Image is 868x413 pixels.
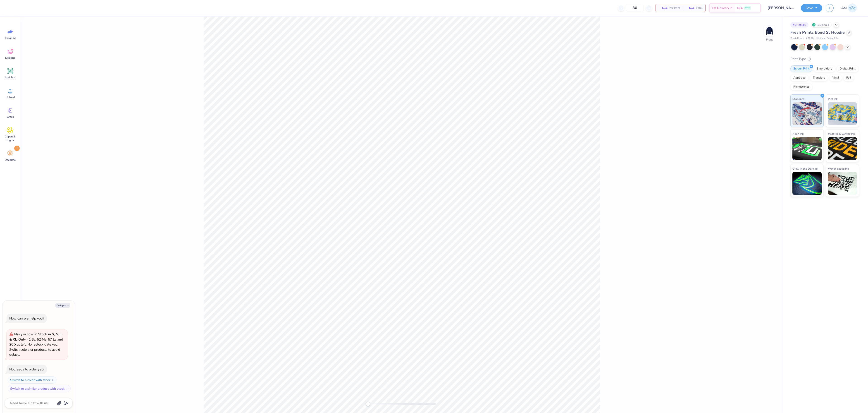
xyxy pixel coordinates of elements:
[828,102,857,125] img: Puff Ink
[765,26,774,35] img: Front
[837,65,858,72] div: Digital Print
[5,158,16,162] span: Decorate
[5,36,16,40] span: Image AI
[829,74,842,81] div: Vinyl
[9,332,62,342] strong: Navy is Low in Stock in S, M, L & XL
[790,30,845,35] span: Fresh Prints Bond St Hoodie
[626,4,644,12] input: – –
[811,22,832,28] div: Revision 4
[55,303,70,308] button: Collapse
[843,74,854,81] div: Foil
[828,172,857,195] img: Water based Ink
[848,3,857,12] img: Arvi Mikhail Parcero
[828,96,837,101] span: Puff Ink
[828,166,849,171] span: Water based Ink
[792,131,804,136] span: Neon Ink
[8,385,71,392] button: Switch to a similar product with stock
[790,56,859,62] div: Print Type
[712,6,729,10] span: Est. Delivery
[366,402,370,406] div: Accessibility label
[14,146,20,151] span: 1
[801,4,822,12] button: Save
[745,6,750,10] span: Free
[669,6,680,10] span: Per Item
[7,115,14,119] span: Greek
[8,376,57,384] button: Switch to a color with stock
[65,387,68,390] img: Switch to a similar product with stock
[790,65,812,72] div: Screen Print
[790,22,808,28] div: # 512954A
[790,84,812,90] div: Rhinestones
[814,65,835,72] div: Embroidery
[790,74,808,81] div: Applique
[3,135,18,142] span: Clipart & logos
[766,38,773,42] div: Front
[764,3,797,12] input: Untitled Design
[685,6,694,10] span: N/A
[806,37,814,41] span: # FP20
[658,6,668,10] span: N/A
[792,102,822,125] img: Standard
[737,6,743,10] span: N/A
[6,95,15,99] span: Upload
[792,137,822,160] img: Neon Ink
[51,379,54,381] img: Switch to a color with stock
[816,37,839,41] span: Minimum Order: 12 +
[828,137,857,160] img: Metallic & Glitter Ink
[841,5,847,11] span: AM
[790,37,804,41] span: Fresh Prints
[792,172,822,195] img: Glow in the Dark Ink
[696,6,703,10] span: Total
[5,76,16,79] span: Add Text
[839,3,859,12] a: AM
[828,131,855,136] span: Metallic & Glitter Ink
[792,166,818,171] span: Glow in the Dark Ink
[810,74,828,81] div: Transfers
[9,367,44,372] div: Not ready to order yet?
[9,316,44,321] div: How can we help you?
[9,332,63,357] span: : Only 41 Ss, 52 Ms, 57 Ls and 20 XLs left. No restock date yet. Switch colors or products to avo...
[5,56,15,60] span: Designs
[792,96,804,101] span: Standard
